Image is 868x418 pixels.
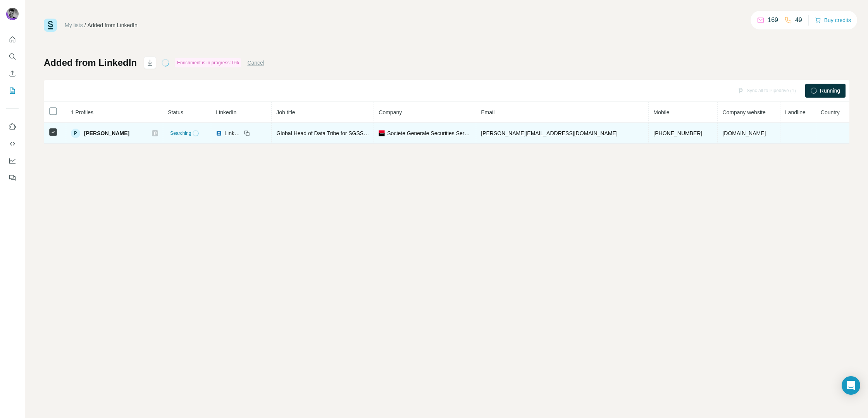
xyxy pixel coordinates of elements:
[795,15,802,25] p: 49
[653,130,702,136] span: [PHONE_NUMBER]
[6,137,19,151] button: Use Surfe API
[175,58,241,67] div: Enrichment is in progress: 0%
[785,109,806,115] span: Landline
[6,171,19,185] button: Feedback
[276,130,507,136] span: Global Head of Data Tribe for SGSS transformation & Technology Delivery (IT division Manager)
[216,130,222,136] img: LinkedIn logo
[6,33,19,46] button: Quick start
[387,129,471,137] span: Societe Generale Securities Services - SGSS
[722,130,766,136] span: [DOMAIN_NAME]
[820,87,840,95] span: Running
[379,109,402,115] span: Company
[224,129,241,137] span: LinkedIn
[71,129,80,138] div: P
[6,84,19,98] button: My lists
[44,57,137,69] h1: Added from LinkedIn
[276,109,295,115] span: Job title
[815,15,851,26] button: Buy credits
[6,154,19,168] button: Dashboard
[44,19,57,32] img: Surfe Logo
[722,109,765,115] span: Company website
[65,22,83,28] a: My lists
[88,21,138,29] div: Added from LinkedIn
[6,67,19,81] button: Enrich CSV
[6,120,19,134] button: Use Surfe on LinkedIn
[481,109,494,115] span: Email
[170,130,191,137] span: Searching
[168,109,183,115] span: Status
[84,21,86,29] li: /
[653,109,669,115] span: Mobile
[821,109,840,115] span: Country
[247,59,264,67] button: Cancel
[6,8,19,20] img: Avatar
[768,15,778,25] p: 169
[481,130,617,136] span: [PERSON_NAME][EMAIL_ADDRESS][DOMAIN_NAME]
[6,50,19,64] button: Search
[71,109,93,115] span: 1 Profiles
[84,129,129,137] span: [PERSON_NAME]
[842,376,860,395] div: Open Intercom Messenger
[216,109,236,115] span: LinkedIn
[379,130,385,136] img: company-logo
